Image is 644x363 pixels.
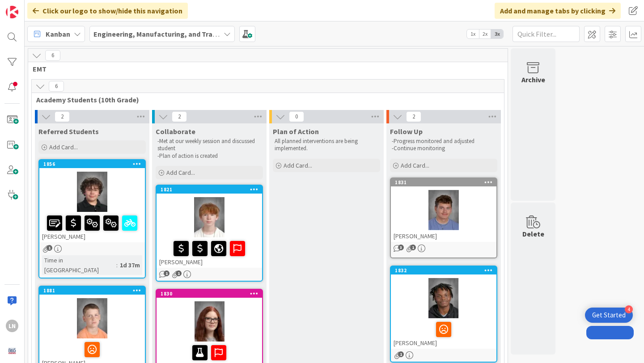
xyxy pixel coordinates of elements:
div: 1832[PERSON_NAME] [391,266,496,349]
input: Quick Filter... [513,26,580,42]
div: 1821 [161,186,262,193]
div: 1856 [39,160,145,168]
span: Follow Up [390,127,423,136]
div: 1821[PERSON_NAME] [157,186,262,268]
span: Add Card... [401,161,429,169]
p: -Continue monitoring [392,145,496,152]
div: 4 [625,305,633,313]
p: -Plan of action is created [157,152,261,160]
img: avatar [6,345,18,357]
div: 1830 [161,291,262,297]
span: 1 [410,245,416,250]
span: 1x [467,30,479,38]
div: 1832 [391,266,496,274]
div: 1830 [157,290,262,298]
span: Add Card... [166,169,195,177]
div: 1856 [43,161,145,167]
span: Academy Students (10th Grade) [36,95,493,104]
a: 1832[PERSON_NAME] [390,266,497,363]
span: Collaborate [156,127,195,136]
p: -Progress monitored and adjusted [392,138,496,145]
span: 1 [164,270,169,276]
div: 1831[PERSON_NAME] [391,178,496,242]
div: 1831 [395,179,496,186]
div: Time in [GEOGRAPHIC_DATA] [42,255,116,275]
span: 2 [55,111,70,122]
div: 1881 [39,287,145,295]
p: All planned interventions are being implemented. [275,138,378,152]
div: Archive [521,74,545,85]
span: 1 [398,351,404,357]
div: [PERSON_NAME] [157,237,262,268]
span: 1 [176,270,182,276]
div: [PERSON_NAME] [39,212,145,242]
div: 1831 [391,178,496,186]
span: 6 [45,50,60,61]
span: 6 [49,81,64,92]
a: 1831[PERSON_NAME] [390,177,497,258]
span: Kanban [46,29,70,39]
div: 1832 [395,267,496,274]
span: 2 [172,111,187,122]
div: [PERSON_NAME] [391,230,496,242]
span: Add Card... [284,161,312,169]
span: 2x [479,30,491,38]
span: 3 [398,245,404,250]
div: Open Get Started checklist, remaining modules: 4 [585,308,633,323]
div: 1d 37m [118,260,142,270]
span: : [116,260,118,270]
span: Referred Students [38,127,99,136]
div: 1856[PERSON_NAME] [39,160,145,242]
a: 1856[PERSON_NAME]Time in [GEOGRAPHIC_DATA]:1d 37m [38,159,146,279]
div: 1881 [43,287,145,294]
span: 1 [47,245,52,251]
div: Get Started [592,311,626,320]
div: Delete [522,228,544,239]
div: Add and manage tabs by clicking [495,3,621,19]
span: EMT [33,64,496,73]
span: 2 [406,111,421,122]
img: Visit kanbanzone.com [6,6,18,18]
div: [PERSON_NAME] [391,318,496,349]
span: 3x [491,30,503,38]
div: Click our logo to show/hide this navigation [27,3,188,19]
div: 1821 [157,186,262,194]
span: Plan of Action [273,127,319,136]
span: Add Card... [49,143,78,151]
p: -Met at our weekly session and discussed student [157,138,261,152]
div: LN [6,320,18,332]
b: Engineering, Manufacturing, and Transportation [93,30,252,38]
a: 1821[PERSON_NAME] [156,185,263,282]
span: 0 [289,111,304,122]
